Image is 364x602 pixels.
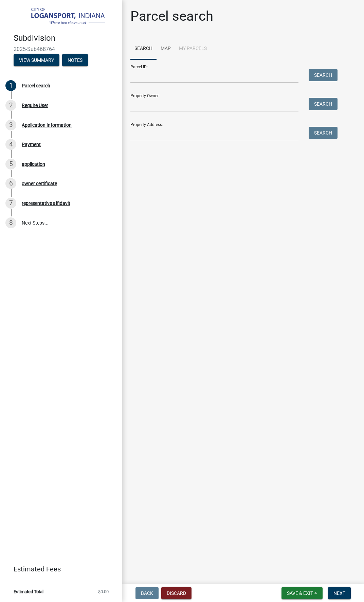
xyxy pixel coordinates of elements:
[281,587,323,599] button: Save & Exit
[62,54,88,66] button: Notes
[62,58,88,63] wm-modal-confirm: Notes
[130,8,213,24] h1: Parcel search
[14,54,59,66] button: View Summary
[333,590,345,596] span: Next
[309,69,338,81] button: Search
[130,38,157,60] a: Search
[22,201,70,206] div: representative affidavit
[5,139,16,150] div: 4
[14,33,117,43] h4: Subdivision
[135,587,159,599] button: Back
[22,162,45,166] div: application
[5,100,16,111] div: 2
[22,142,41,147] div: Payment
[14,58,59,63] wm-modal-confirm: Summary
[22,103,48,108] div: Require User
[287,590,313,596] span: Save & Exit
[5,159,16,170] div: 5
[5,217,16,228] div: 8
[141,590,153,596] span: Back
[309,127,338,139] button: Search
[22,181,57,186] div: owner certificate
[5,178,16,189] div: 6
[161,587,192,599] button: Discard
[5,562,111,576] a: Estimated Fees
[328,587,351,599] button: Next
[5,80,16,91] div: 1
[14,46,109,52] span: 2025-Sub468764
[98,589,109,594] span: $0.00
[14,7,111,26] img: City of Logansport, Indiana
[5,120,16,130] div: 3
[22,123,72,127] div: Application Information
[157,38,175,60] a: Map
[14,589,43,594] span: Estimated Total
[5,198,16,209] div: 7
[309,98,338,110] button: Search
[22,83,50,88] div: Parcel search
